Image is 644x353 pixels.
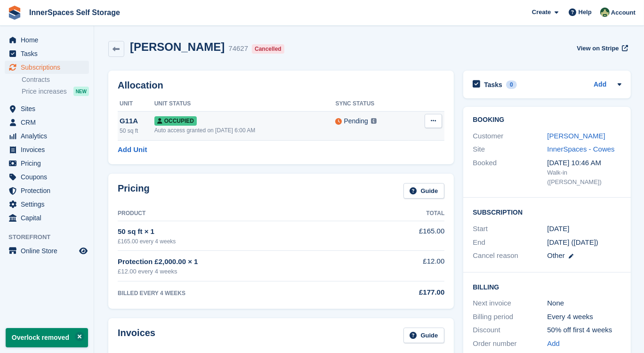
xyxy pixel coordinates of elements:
span: Help [579,8,592,17]
img: stora-icon-8386f47178a22dfd0bd8f6a31ec36ba5ce8667c1dd55bd0f319d3a0aa187defe.svg [8,6,22,20]
div: Discount [473,325,547,336]
h2: Invoices [118,328,155,343]
div: £177.00 [366,287,445,298]
span: Price increases [22,87,67,96]
div: Walk-in ([PERSON_NAME]) [547,168,621,186]
div: Pending [344,116,368,126]
span: Protection [21,184,77,197]
a: View on Stripe [573,40,630,56]
a: menu [5,61,89,74]
a: menu [5,244,89,257]
div: Next invoice [473,298,547,309]
div: Auto access granted on [DATE] 6:00 AM [154,126,336,135]
span: Create [532,8,551,17]
a: Preview store [78,245,89,257]
span: Invoices [21,143,77,156]
a: Add Unit [118,144,147,155]
span: View on Stripe [577,44,619,53]
h2: Allocation [118,80,444,91]
th: Unit Status [154,96,336,112]
span: [DATE] ([DATE]) [547,238,598,246]
a: InnerSpaces Self Storage [25,5,124,20]
div: £12.00 every 4 weeks [118,267,366,276]
span: Tasks [21,47,77,60]
a: menu [5,157,89,170]
a: menu [5,211,89,225]
div: [DATE] 10:46 AM [547,158,621,168]
td: £165.00 [366,221,445,250]
div: Cancelled [252,44,284,54]
a: Guide [403,183,445,199]
div: Start [473,224,547,234]
div: 50 sq ft [120,127,154,135]
h2: Pricing [118,183,150,199]
div: 0 [506,80,517,89]
span: Capital [21,211,77,225]
a: menu [5,170,89,184]
th: Total [366,206,445,221]
a: menu [5,47,89,60]
div: Every 4 weeks [547,312,621,322]
h2: Tasks [484,80,502,89]
div: Customer [473,131,547,142]
div: BILLED EVERY 4 WEEKS [118,289,366,297]
th: Product [118,206,366,221]
a: menu [5,143,89,156]
span: Other [547,251,565,259]
time: 2025-02-28 01:00:00 UTC [547,224,569,234]
img: icon-info-grey-7440780725fd019a000dd9b08b2336e03edf1995a4989e88bcd33f0948082b44.svg [371,118,377,124]
div: None [547,298,621,309]
span: Pricing [21,157,77,170]
div: Protection £2,000.00 × 1 [118,257,366,267]
span: Online Store [21,244,77,257]
div: Order number [473,338,547,349]
div: Booked [473,158,547,187]
a: menu [5,184,89,197]
td: £12.00 [366,251,445,281]
div: 74627 [228,43,248,54]
h2: Booking [473,116,621,124]
span: Coupons [21,170,77,184]
span: Occupied [154,116,197,126]
th: Unit [118,96,154,112]
span: Analytics [21,129,77,143]
a: menu [5,198,89,211]
a: InnerSpaces - Cowes [547,145,614,153]
span: Account [611,8,636,17]
div: £165.00 every 4 weeks [118,237,366,246]
span: Home [21,33,77,47]
a: menu [5,116,89,129]
a: menu [5,102,89,115]
div: Site [473,144,547,155]
a: [PERSON_NAME] [547,132,605,140]
span: Sites [21,102,77,115]
a: Price increases NEW [22,86,89,96]
div: 50 sq ft × 1 [118,226,366,237]
img: Paula Amey [600,8,610,17]
a: Add [547,338,560,349]
span: Storefront [8,233,94,242]
h2: Subscription [473,207,621,217]
div: G11A [120,116,154,127]
div: Cancel reason [473,250,547,261]
a: menu [5,33,89,47]
div: NEW [73,87,89,96]
p: Overlock removed [6,328,88,347]
h2: Billing [473,282,621,291]
div: Billing period [473,312,547,322]
a: Contracts [22,75,89,84]
a: menu [5,129,89,143]
a: Guide [403,328,445,343]
div: 50% off first 4 weeks [547,325,621,336]
span: Settings [21,198,77,211]
th: Sync Status [336,96,410,112]
span: CRM [21,116,77,129]
span: Subscriptions [21,61,77,74]
div: End [473,237,547,248]
a: Add [594,80,606,90]
h2: [PERSON_NAME] [130,40,225,53]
